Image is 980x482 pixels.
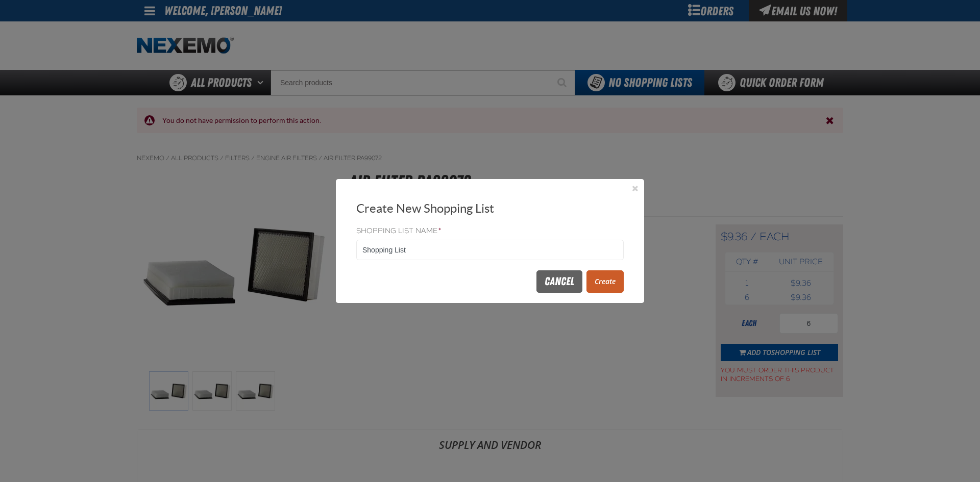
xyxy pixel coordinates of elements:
button: Create [586,270,624,293]
input: Shopping List Name [356,240,624,260]
button: Cancel [536,270,582,293]
label: Shopping List Name [356,226,624,236]
span: Create New Shopping List [356,201,494,215]
button: Close the Dialog [629,182,641,194]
